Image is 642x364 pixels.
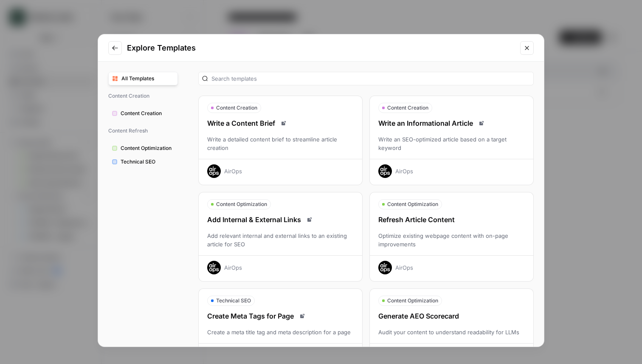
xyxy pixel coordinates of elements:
div: Add Internal & External Links [199,214,362,225]
button: Go to previous step [108,41,122,55]
span: Content Creation [387,104,428,112]
div: Write a detailed content brief to streamline article creation [199,135,362,152]
a: Read docs [304,214,315,225]
span: Technical SEO [121,158,174,166]
span: Content Creation [108,89,178,103]
div: Optimize existing webpage content with on-page improvements [370,231,533,248]
span: Content Optimization [387,200,438,208]
button: Technical SEO [108,155,178,169]
input: Search templates [211,74,530,83]
button: All Templates [108,72,178,85]
a: Read docs [476,118,487,128]
span: Content Creation [216,104,257,112]
div: Audit your content to understand readability for LLMs [370,328,533,336]
button: Content OptimizationAdd Internal & External LinksRead docsAdd relevant internal and external link... [198,192,363,282]
button: Content OptimizationRefresh Article ContentOptimize existing webpage content with on-page improve... [369,192,534,282]
div: Write an SEO-optimized article based on a target keyword [370,135,533,152]
span: Content Optimization [121,144,174,152]
span: All Templates [121,75,174,82]
span: Content Optimization [216,200,267,208]
div: AirOps [224,263,242,272]
div: Write an Informational Article [370,118,533,128]
span: Content Creation [121,110,174,117]
span: Content Refresh [108,124,178,138]
div: Write a Content Brief [199,118,362,128]
div: AirOps [224,167,242,175]
div: AirOps [395,263,413,272]
button: Close modal [520,41,534,55]
div: AirOps [395,167,413,175]
h2: Explore Templates [127,42,515,54]
span: Technical SEO [216,297,251,305]
button: Content Creation [108,107,178,120]
div: Create Meta Tags for Page [199,311,362,321]
div: Generate AEO Scorecard [370,311,533,321]
button: Content Optimization [108,141,178,155]
button: Content CreationWrite an Informational ArticleRead docsWrite an SEO-optimized article based on a ... [369,96,534,185]
div: Create a meta title tag and meta description for a page [199,328,362,336]
div: Refresh Article Content [370,214,533,225]
span: Content Optimization [387,297,438,305]
div: Add relevant internal and external links to an existing article for SEO [199,231,362,248]
a: Read docs [279,118,289,128]
button: Content CreationWrite a Content BriefRead docsWrite a detailed content brief to streamline articl... [198,96,363,185]
a: Read docs [297,311,307,321]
